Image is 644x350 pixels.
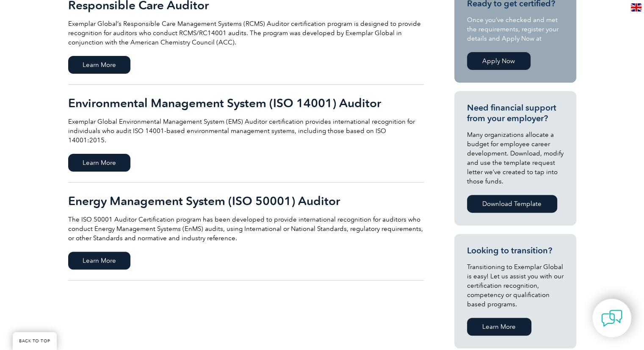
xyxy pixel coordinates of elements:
[467,130,564,186] p: Many organizations allocate a budget for employee career development. Download, modify and use th...
[467,262,564,309] p: Transitioning to Exemplar Global is easy! Let us assist you with our certification recognition, c...
[68,96,424,110] h2: Environmental Management System (ISO 14001) Auditor
[68,117,424,145] p: Exemplar Global Environmental Management System (EMS) Auditor certification provides internationa...
[467,15,564,43] p: Once you’ve checked and met the requirements, register your details and Apply Now at
[467,245,564,256] h3: Looking to transition?
[68,183,424,281] a: Energy Management System (ISO 50001) Auditor The ISO 50001 Auditor Certification program has been...
[68,194,424,208] h2: Energy Management System (ISO 50001) Auditor
[601,308,622,329] img: contact-chat.png
[13,332,57,350] a: BACK TO TOP
[467,103,564,124] h3: Need financial support from your employer?
[68,85,424,183] a: Environmental Management System (ISO 14001) Auditor Exemplar Global Environmental Management Syst...
[68,19,424,47] p: Exemplar Global’s Responsible Care Management Systems (RCMS) Auditor certification program is des...
[467,318,531,336] a: Learn More
[68,215,424,243] p: The ISO 50001 Auditor Certification program has been developed to provide international recogniti...
[68,154,130,172] span: Learn More
[467,195,557,213] a: Download Template
[68,252,130,269] span: Learn More
[467,52,531,70] a: Apply Now
[631,3,641,11] img: en
[68,56,130,74] span: Learn More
